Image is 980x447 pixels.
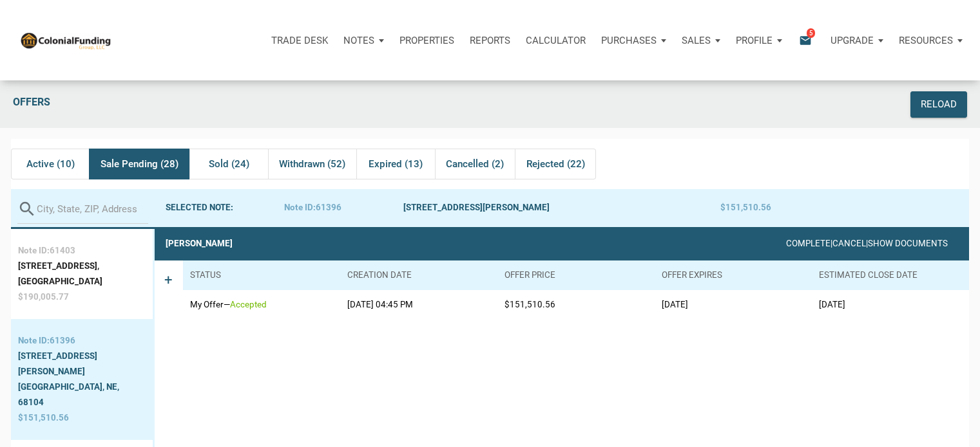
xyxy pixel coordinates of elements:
[343,35,374,46] p: Notes
[728,21,790,60] button: Profile
[868,239,948,248] a: Show Documents
[316,203,341,212] span: 61396
[89,149,189,179] div: Sale Pending (28)
[399,35,454,46] p: Properties
[190,300,224,309] span: My Offer
[403,200,720,215] div: [STREET_ADDRESS][PERSON_NAME]
[736,35,773,46] p: Profile
[37,195,148,224] input: City, State, ZIP, Address
[392,21,462,60] a: Properties
[526,156,585,172] span: Rejected (22)
[166,200,285,215] div: Selected note:
[18,246,50,255] span: Note ID:
[271,35,328,46] p: Trade Desk
[18,259,102,274] div: [STREET_ADDRESS],
[50,246,75,255] span: 61403
[6,91,780,118] div: Offers
[340,260,497,290] th: Creation date
[18,274,102,289] div: [GEOGRAPHIC_DATA]
[593,21,674,60] button: Purchases
[720,200,840,215] div: $151,510.56
[831,239,832,248] span: |
[497,260,655,290] th: Offer price
[209,156,249,172] span: Sold (24)
[526,35,586,46] p: Calculator
[789,21,823,60] button: email5
[831,35,874,46] p: Upgrade
[655,260,812,290] th: Offer Expires
[189,149,268,179] div: Sold (24)
[786,239,831,248] a: Complete
[497,290,655,320] td: $151,510.56
[682,35,711,46] p: Sales
[268,149,356,179] div: Withdrawn (52)
[866,239,868,248] span: |
[601,35,657,46] p: Purchases
[356,149,435,179] div: Expired (13)
[823,21,891,60] button: Upgrade
[462,21,518,60] button: Reports
[832,239,866,248] a: Cancel
[812,260,969,290] th: Estimated Close Date
[336,21,392,60] button: Notes
[435,149,515,179] div: Cancelled (2)
[369,156,423,172] span: Expired (13)
[18,289,102,305] div: $190,005.77
[515,149,596,179] div: Rejected (22)
[674,21,728,60] button: Sales
[891,21,970,60] button: Resources
[279,156,345,172] span: Withdrawn (52)
[164,271,173,309] span: +
[230,300,267,309] span: accepted
[921,97,957,112] div: Reload
[224,300,230,309] span: —
[798,33,813,48] i: email
[26,156,75,172] span: Active (10)
[264,21,336,60] button: Trade Desk
[812,290,969,320] td: [DATE]
[655,290,812,320] td: [DATE]
[19,31,111,50] img: NoteUnlimited
[166,236,233,251] div: [PERSON_NAME]
[807,28,815,38] span: 5
[11,149,90,179] div: Active (10)
[101,156,178,172] span: Sale Pending (28)
[446,156,504,172] span: Cancelled (2)
[340,290,497,320] td: [DATE] 04:45 PM
[470,35,510,46] p: Reports
[183,260,340,290] th: Status
[910,91,967,118] button: Reload
[899,35,953,46] p: Resources
[17,199,37,219] i: search
[518,21,593,60] a: Calculator
[284,203,316,212] span: Note ID:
